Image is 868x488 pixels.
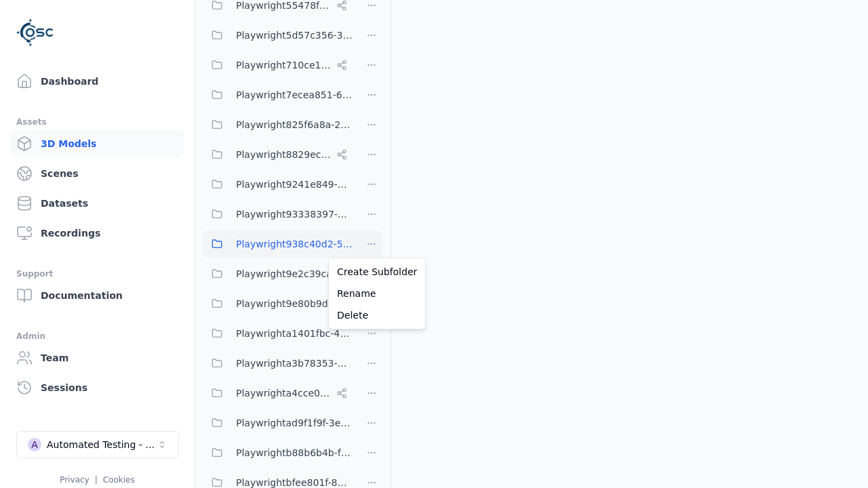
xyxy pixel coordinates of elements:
a: Delete [332,304,422,326]
a: Create Subfolder [332,261,422,283]
a: Rename [332,283,422,304]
